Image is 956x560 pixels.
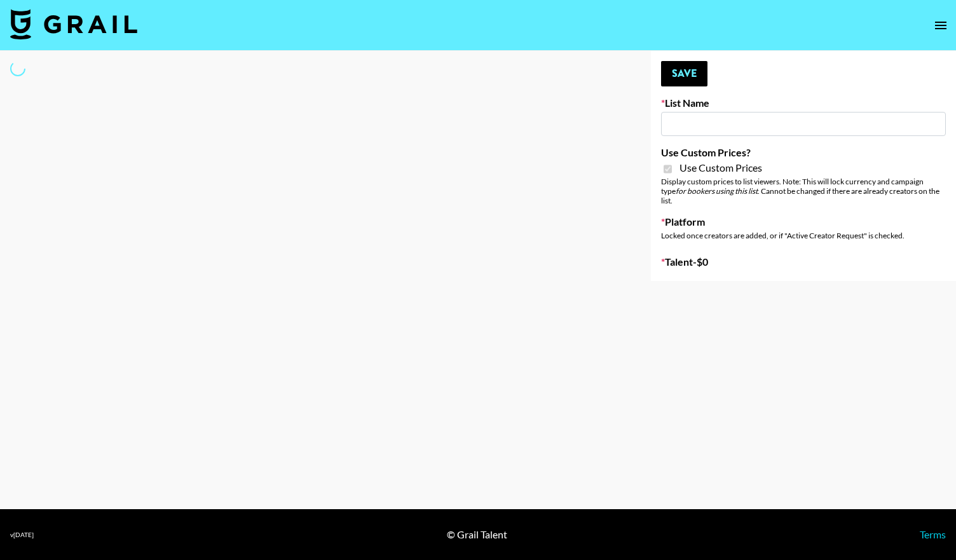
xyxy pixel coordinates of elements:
[679,161,762,174] span: Use Custom Prices
[661,97,946,109] label: List Name
[661,177,946,205] div: Display custom prices to list viewers. Note: This will lock currency and campaign type . Cannot b...
[661,231,946,240] div: Locked once creators are added, or if "Active Creator Request" is checked.
[661,215,946,228] label: Platform
[10,9,137,39] img: Grail Talent
[10,531,34,539] div: v [DATE]
[661,256,946,268] label: Talent - $ 0
[661,146,946,159] label: Use Custom Prices?
[928,13,953,38] button: open drawer
[661,61,707,86] button: Save
[447,528,507,541] div: © Grail Talent
[676,186,758,196] em: for bookers using this list
[920,528,946,540] a: Terms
